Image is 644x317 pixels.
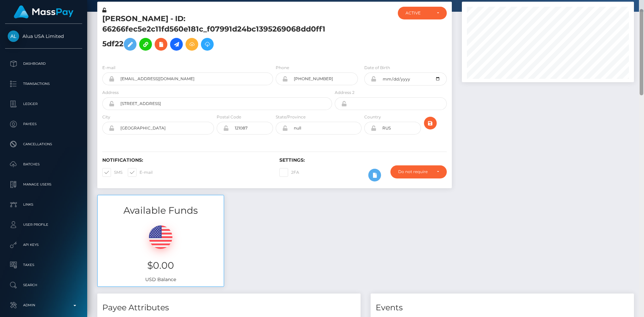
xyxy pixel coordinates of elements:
[102,157,269,163] h6: Notifications:
[335,90,355,96] label: Address 2
[8,240,79,250] p: API Keys
[217,114,241,120] label: Postal Code
[279,168,299,177] label: 2FA
[102,14,328,54] h5: [PERSON_NAME] - ID: 66266fec5e2c11fd560e181c_f07991d24bc1395269068dd0ff15df22
[98,204,224,217] h3: Available Funds
[390,165,447,178] button: Do not require
[8,260,79,270] p: Taxes
[398,169,431,174] div: Do not require
[5,96,82,112] a: Ledger
[5,55,82,72] a: Dashboard
[5,216,82,233] a: User Profile
[364,114,381,120] label: Country
[5,156,82,173] a: Batches
[364,65,390,71] label: Date of Birth
[398,7,447,19] button: ACTIVE
[14,5,73,18] img: MassPay Logo
[8,280,79,290] p: Search
[276,65,289,71] label: Phone
[5,297,82,314] a: Admin
[8,200,79,210] p: Links
[5,196,82,213] a: Links
[5,176,82,193] a: Manage Users
[5,116,82,133] a: Payees
[5,257,82,273] a: Taxes
[8,31,19,42] img: Alua USA Limited
[102,302,356,314] h4: Payee Attributes
[102,168,122,177] label: SMS
[149,225,172,249] img: USD.png
[102,114,110,120] label: City
[8,119,79,129] p: Payees
[102,65,115,71] label: E-mail
[5,75,82,92] a: Transactions
[128,168,153,177] label: E-mail
[8,99,79,109] p: Ledger
[102,90,119,96] label: Address
[376,302,629,314] h4: Events
[8,79,79,89] p: Transactions
[8,139,79,149] p: Cancellations
[170,38,183,51] a: Initiate Payout
[276,114,306,120] label: State/Province
[8,179,79,190] p: Manage Users
[5,236,82,253] a: API Keys
[406,10,431,16] div: ACTIVE
[8,159,79,169] p: Batches
[5,136,82,153] a: Cancellations
[98,217,224,286] div: USD Balance
[5,33,82,39] span: Alua USA Limited
[5,277,82,294] a: Search
[8,59,79,69] p: Dashboard
[103,259,219,272] h3: $0.00
[8,220,79,230] p: User Profile
[279,157,446,163] h6: Settings:
[8,300,79,310] p: Admin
